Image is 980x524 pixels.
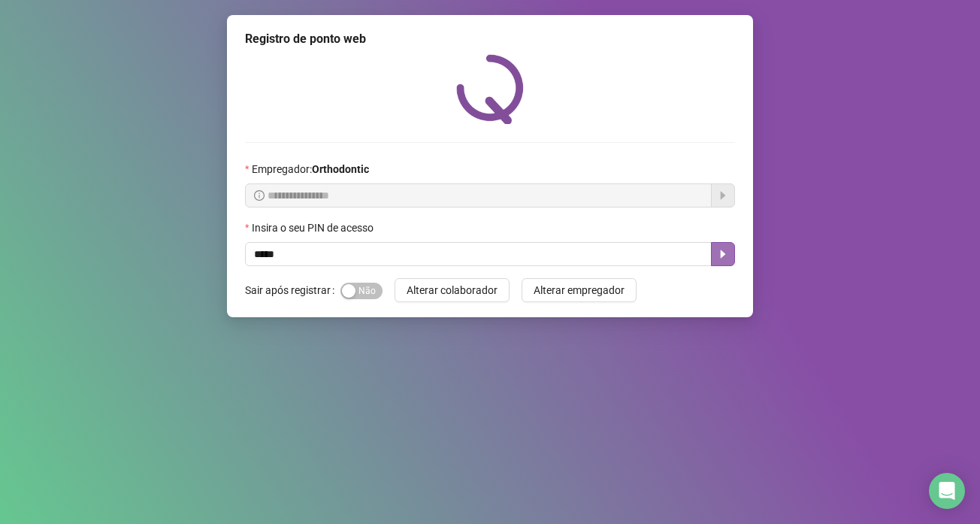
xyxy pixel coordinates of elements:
div: Open Intercom Messenger [929,473,965,509]
span: Empregador : [252,161,369,177]
span: Alterar colaborador [407,282,498,298]
label: Sair após registrar [245,278,340,302]
button: Alterar colaborador [395,278,510,302]
span: Alterar empregador [534,282,625,298]
span: info-circle [254,190,265,201]
img: QRPoint [456,54,524,124]
label: Insira o seu PIN de acesso [245,220,383,236]
strong: Orthodontic [312,163,369,175]
button: Alterar empregador [522,278,637,302]
span: caret-right [717,248,729,260]
div: Registro de ponto web [245,30,735,48]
